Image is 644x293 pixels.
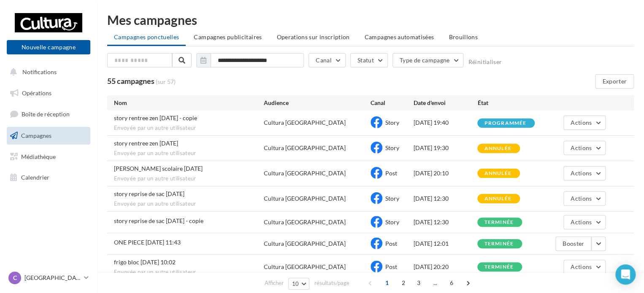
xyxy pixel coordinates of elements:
[24,274,81,282] p: [GEOGRAPHIC_DATA]
[276,33,349,40] span: Operations sur inscription
[563,141,606,155] button: Actions
[385,218,399,226] span: Story
[5,148,92,166] a: Médiathèque
[264,99,371,107] div: Audience
[555,237,591,251] button: Booster
[22,68,57,75] span: Notifications
[107,76,154,86] span: 55 campagnes
[114,217,203,224] span: story reprise de sac 06/09/2025 - copie
[264,169,346,177] div: Cultura [GEOGRAPHIC_DATA]
[477,99,541,107] div: État
[264,118,346,127] div: Cultura [GEOGRAPHIC_DATA]
[265,279,284,287] span: Afficher
[5,127,92,145] a: Campagnes
[21,132,51,139] span: Campagnes
[385,169,397,177] span: Post
[484,171,511,176] div: annulée
[563,260,606,274] button: Actions
[114,114,197,121] span: story rentree zen 12/09/25 - copie
[449,33,478,40] span: Brouillons
[413,118,477,127] div: [DATE] 19:40
[484,146,511,151] div: annulée
[484,264,514,270] div: terminée
[571,119,592,126] span: Actions
[413,263,477,271] div: [DATE] 20:20
[397,276,410,290] span: 2
[194,33,262,40] span: Campagnes publicitaires
[371,99,413,107] div: Canal
[114,239,181,246] span: ONE PIECE 05-09-2025 11:43
[385,119,399,126] span: Story
[385,195,399,202] span: Story
[264,239,346,248] div: Cultura [GEOGRAPHIC_DATA]
[413,239,477,248] div: [DATE] 12:01
[114,258,176,266] span: frigo bloc 27-08-2025 10:02
[392,53,464,67] button: Type de campagne
[571,195,592,202] span: Actions
[114,99,264,107] div: Nom
[114,175,264,183] span: Envoyée par un autre utilisateur
[5,84,92,102] a: Opérations
[413,194,477,203] div: [DATE] 12:30
[412,276,425,290] span: 3
[563,116,606,130] button: Actions
[563,215,606,229] button: Actions
[385,263,397,270] span: Post
[114,150,264,157] span: Envoyée par un autre utilisateur
[385,240,397,247] span: Post
[413,144,477,152] div: [DATE] 19:30
[615,264,636,285] div: Open Intercom Messenger
[292,280,299,287] span: 10
[314,279,349,287] span: résultats/page
[114,165,203,172] span: manuel scolaire 08/09/25
[114,124,264,132] span: Envoyée par un autre utilisateur
[484,121,526,126] div: programmée
[264,194,346,203] div: Cultura [GEOGRAPHIC_DATA]
[107,13,634,26] div: Mes campagnes
[21,153,56,160] span: Médiathèque
[413,99,477,107] div: Date d'envoi
[571,144,592,151] span: Actions
[308,53,346,67] button: Canal
[5,63,89,81] button: Notifications
[563,191,606,206] button: Actions
[22,89,51,97] span: Opérations
[7,40,90,54] button: Nouvelle campagne
[264,218,346,226] div: Cultura [GEOGRAPHIC_DATA]
[114,200,264,208] span: Envoyée par un autre utilisateur
[156,78,176,86] span: (sur 57)
[365,33,434,40] span: Campagnes automatisées
[13,274,17,282] span: C
[484,196,511,202] div: annulée
[114,269,264,276] span: Envoyée par un autre utilisateur
[264,144,346,152] div: Cultura [GEOGRAPHIC_DATA]
[571,169,592,177] span: Actions
[484,220,514,225] div: terminée
[350,53,388,67] button: Statut
[445,276,458,290] span: 6
[413,218,477,226] div: [DATE] 12:30
[380,276,394,290] span: 1
[413,169,477,177] div: [DATE] 20:10
[5,169,92,186] a: Calendrier
[595,74,634,89] button: Exporter
[288,278,310,290] button: 10
[22,110,70,118] span: Boîte de réception
[5,105,92,123] a: Boîte de réception
[264,263,346,271] div: Cultura [GEOGRAPHIC_DATA]
[7,270,90,286] a: C [GEOGRAPHIC_DATA]
[563,166,606,180] button: Actions
[114,140,178,147] span: story rentree zen 12/09/25
[468,59,502,65] button: Réinitialiser
[571,218,592,226] span: Actions
[114,190,184,197] span: story reprise de sac 06/09/2025
[571,263,592,270] span: Actions
[484,241,514,247] div: terminée
[21,174,49,181] span: Calendrier
[385,144,399,151] span: Story
[428,276,442,290] span: ...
